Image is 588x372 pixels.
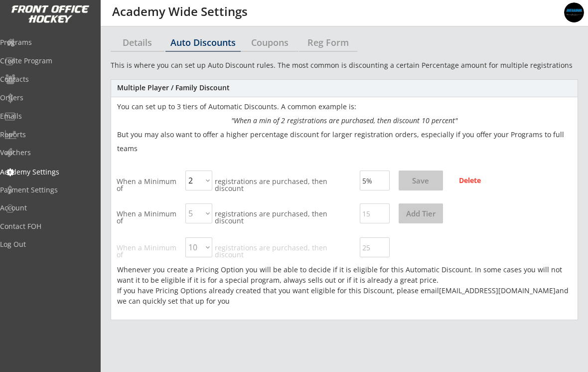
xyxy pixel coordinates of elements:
input: 10 [360,171,390,190]
div: When a Minimum of [117,178,184,192]
a: [EMAIL_ADDRESS][DOMAIN_NAME] [439,286,556,295]
div: When a Minimum of [117,210,184,224]
div: Coupons [241,38,298,47]
input: 25 [360,237,390,257]
div: Reg Form [299,38,357,47]
div: When a Minimum of [117,244,184,258]
em: "When a min of 2 registrations are purchased, then discount 10 percent" [231,116,457,125]
div: Details [111,38,164,47]
button: Delete [449,171,491,190]
button: Save [399,171,443,190]
div: registrations are purchased, then discount [215,210,356,224]
div: Auto Discounts [165,38,241,47]
input: 15 [360,203,390,223]
div: Multiple Player / Family Discount [117,84,572,91]
div: registrations are purchased, then discount [215,178,356,192]
button: Add Tier [399,203,443,223]
div: This is where you can set up Auto Discount rules. The most common is discounting a certain Percen... [111,60,578,70]
div: You can set up to 3 tiers of Automatic Discounts. A common example is: But you may also want to o... [117,100,572,156]
div: Whenever you create a Pricing Option you will be able to decide if it is eligible for this Automa... [117,264,572,306]
div: registrations are purchased, then discount [215,244,356,258]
